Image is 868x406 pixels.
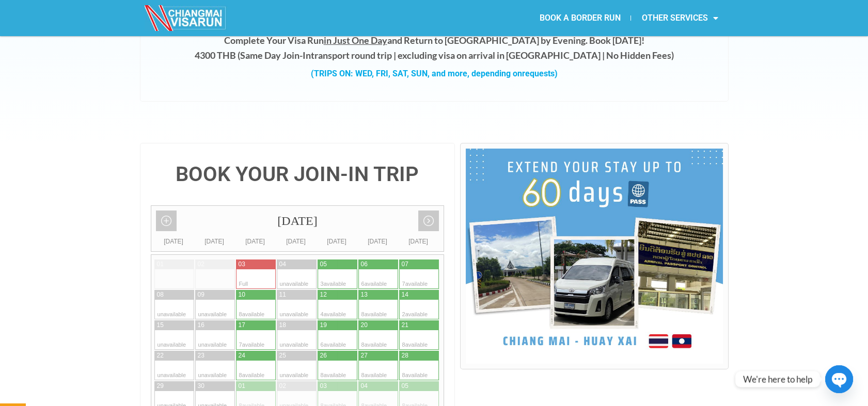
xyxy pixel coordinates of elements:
[361,260,368,269] div: 06
[151,33,718,63] h4: Complete Your Visa Run and Return to [GEOGRAPHIC_DATA] by Evening. Book [DATE]! 4300 THB ( transp...
[157,260,164,269] div: 01
[151,206,444,236] div: [DATE]
[361,382,368,391] div: 04
[317,236,357,247] div: [DATE]
[320,321,327,330] div: 19
[357,236,398,247] div: [DATE]
[402,260,408,269] div: 07
[157,382,164,391] div: 29
[311,69,558,78] strong: (TRIPS ON: WED, FRI, SAT, SUN, and more, depending on
[324,35,387,46] span: in Just One Day
[239,382,245,391] div: 01
[239,321,245,330] div: 17
[239,351,245,360] div: 24
[198,382,204,391] div: 30
[402,290,408,299] div: 14
[279,260,286,269] div: 04
[279,351,286,360] div: 25
[320,351,327,360] div: 26
[529,6,630,30] a: BOOK A BORDER RUN
[198,260,204,269] div: 02
[153,236,194,247] div: [DATE]
[522,69,558,78] span: requests)
[279,321,286,330] div: 18
[279,290,286,299] div: 11
[279,382,286,391] div: 02
[402,321,408,330] div: 21
[434,6,728,30] nav: Menu
[320,382,327,391] div: 03
[151,164,445,185] h4: BOOK YOUR JOIN-IN TRIP
[402,351,408,360] div: 28
[398,236,439,247] div: [DATE]
[320,260,327,269] div: 05
[361,351,368,360] div: 27
[361,290,368,299] div: 13
[631,6,728,30] a: OTHER SERVICES
[198,351,204,360] div: 23
[235,236,276,247] div: [DATE]
[239,260,245,269] div: 03
[194,236,235,247] div: [DATE]
[157,321,164,330] div: 15
[402,382,408,391] div: 05
[320,290,327,299] div: 12
[198,290,204,299] div: 09
[198,321,204,330] div: 16
[276,236,317,247] div: [DATE]
[239,290,245,299] div: 10
[157,290,164,299] div: 08
[157,351,164,360] div: 22
[361,321,368,330] div: 20
[240,50,311,61] strong: Same Day Join-In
